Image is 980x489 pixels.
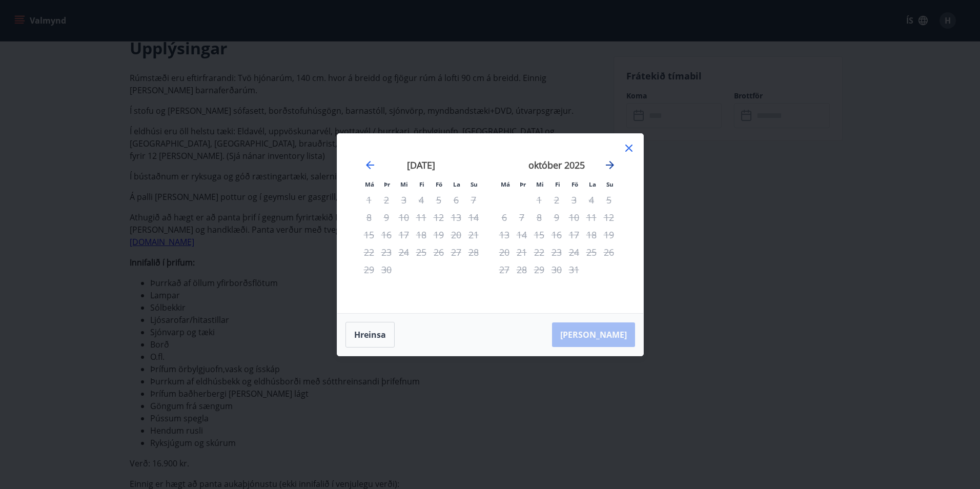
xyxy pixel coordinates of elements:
[395,209,413,226] td: Not available. miðvikudagur, 10. september 2025
[365,180,374,188] small: Má
[360,191,378,209] td: Not available. mánudagur, 1. september 2025
[430,226,447,243] td: Not available. föstudagur, 19. september 2025
[465,209,482,226] td: Not available. sunnudagur, 14. september 2025
[407,159,435,171] strong: [DATE]
[384,180,390,188] small: Þr
[548,209,565,226] td: Not available. fimmtudagur, 9. október 2025
[496,243,513,261] td: Not available. mánudagur, 20. október 2025
[600,209,618,226] td: Not available. sunnudagur, 12. október 2025
[360,261,378,278] td: Not available. mánudagur, 29. september 2025
[447,226,465,243] td: Not available. laugardagur, 20. september 2025
[378,226,395,243] td: Not available. þriðjudagur, 16. september 2025
[530,243,548,261] td: Not available. miðvikudagur, 22. október 2025
[555,180,560,188] small: Fi
[565,226,583,243] td: Not available. föstudagur, 17. október 2025
[395,226,413,243] td: Not available. miðvikudagur, 17. september 2025
[447,191,465,209] td: Not available. laugardagur, 6. september 2025
[413,243,430,261] td: Not available. fimmtudagur, 25. september 2025
[501,180,510,188] small: Má
[378,261,395,278] td: Not available. þriðjudagur, 30. september 2025
[400,180,408,188] small: Mi
[513,261,530,278] td: Not available. þriðjudagur, 28. október 2025
[583,243,600,261] td: Not available. laugardagur, 25. október 2025
[583,209,600,226] td: Not available. laugardagur, 11. október 2025
[436,180,442,188] small: Fö
[413,226,430,243] td: Not available. fimmtudagur, 18. september 2025
[530,191,548,209] td: Not available. miðvikudagur, 1. október 2025
[350,146,631,301] div: Calendar
[536,180,544,188] small: Mi
[583,191,600,209] td: Not available. laugardagur, 4. október 2025
[453,180,460,188] small: La
[520,180,526,188] small: Þr
[548,191,565,209] td: Not available. fimmtudagur, 2. október 2025
[465,243,482,261] td: Not available. sunnudagur, 28. september 2025
[496,226,513,243] td: Not available. mánudagur, 13. október 2025
[471,180,478,188] small: Su
[571,180,578,188] small: Fö
[513,243,530,261] td: Not available. þriðjudagur, 21. október 2025
[413,209,430,226] td: Not available. fimmtudagur, 11. september 2025
[430,191,447,209] td: Not available. föstudagur, 5. september 2025
[360,209,378,226] td: Not available. mánudagur, 8. september 2025
[496,261,513,278] td: Not available. mánudagur, 27. október 2025
[378,191,395,209] td: Not available. þriðjudagur, 2. september 2025
[565,243,583,261] td: Not available. föstudagur, 24. október 2025
[600,226,618,243] td: Not available. sunnudagur, 19. október 2025
[447,243,465,261] td: Not available. laugardagur, 27. september 2025
[548,261,565,278] td: Not available. fimmtudagur, 30. október 2025
[465,226,482,243] td: Not available. sunnudagur, 21. september 2025
[548,226,565,243] td: Not available. fimmtudagur, 16. október 2025
[465,191,482,209] td: Not available. sunnudagur, 7. september 2025
[600,191,618,209] td: Not available. sunnudagur, 5. október 2025
[513,226,530,243] td: Not available. þriðjudagur, 14. október 2025
[513,209,530,226] td: Not available. þriðjudagur, 7. október 2025
[395,191,413,209] td: Not available. miðvikudagur, 3. september 2025
[606,180,614,188] small: Su
[528,159,585,171] strong: október 2025
[530,209,548,226] td: Not available. miðvikudagur, 8. október 2025
[413,191,430,209] td: Not available. fimmtudagur, 4. september 2025
[565,261,583,278] td: Not available. föstudagur, 31. október 2025
[600,243,618,261] td: Not available. sunnudagur, 26. október 2025
[565,191,583,209] td: Not available. föstudagur, 3. október 2025
[430,209,447,226] td: Not available. föstudagur, 12. september 2025
[378,209,395,226] td: Not available. þriðjudagur, 9. september 2025
[364,159,376,171] div: Move backward to switch to the previous month.
[589,180,596,188] small: La
[360,243,378,261] td: Not available. mánudagur, 22. september 2025
[360,226,378,243] td: Not available. mánudagur, 15. september 2025
[530,226,548,243] td: Not available. miðvikudagur, 15. október 2025
[548,243,565,261] td: Not available. fimmtudagur, 23. október 2025
[496,209,513,226] td: Not available. mánudagur, 6. október 2025
[604,159,616,171] div: Move forward to switch to the next month.
[419,180,424,188] small: Fi
[395,243,413,261] td: Not available. miðvikudagur, 24. september 2025
[565,209,583,226] td: Not available. föstudagur, 10. október 2025
[430,243,447,261] td: Not available. föstudagur, 26. september 2025
[378,243,395,261] td: Not available. þriðjudagur, 23. september 2025
[530,261,548,278] td: Not available. miðvikudagur, 29. október 2025
[345,322,395,348] button: Hreinsa
[447,209,465,226] td: Not available. laugardagur, 13. september 2025
[583,226,600,243] td: Not available. laugardagur, 18. október 2025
